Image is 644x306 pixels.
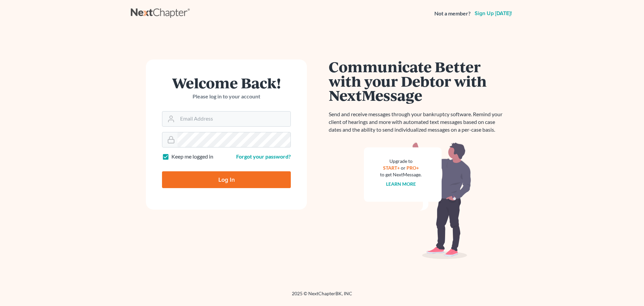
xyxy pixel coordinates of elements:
[407,165,419,171] a: PRO+
[434,10,471,17] strong: Not a member?
[131,290,513,302] div: 2025 © NextChapterBK, INC
[177,112,290,126] input: Email Address
[401,165,406,171] span: or
[236,153,291,160] a: Forgot your password?
[329,59,506,102] h1: Communicate Better with your Debtor with NextMessage
[473,11,513,16] a: Sign up [DATE]!
[386,181,416,187] a: Learn more
[162,93,291,100] p: Please log in to your account
[162,76,291,90] h1: Welcome Back!
[380,158,422,165] div: Upgrade to
[162,171,291,188] input: Log In
[171,153,213,161] label: Keep me logged in
[383,165,400,171] a: START+
[380,171,422,178] div: to get NextMessage.
[329,111,506,134] p: Send and receive messages through your bankruptcy software. Remind your client of hearings and mo...
[364,142,471,259] img: nextmessage_bg-59042aed3d76b12b5cd301f8e5b87938c9018125f34e5fa2b7a6b67550977c72.svg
